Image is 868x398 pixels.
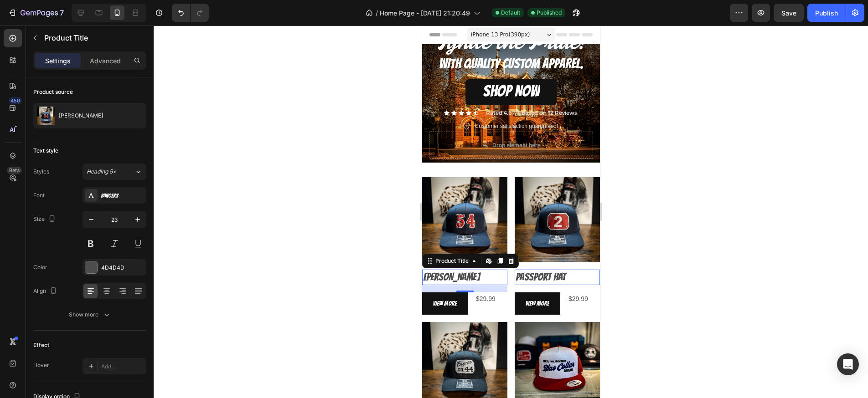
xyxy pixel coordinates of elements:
div: Publish [815,8,838,18]
p: 7 [60,7,64,18]
p: [PERSON_NAME] [59,112,103,119]
p: Settings [45,56,71,66]
div: Open Intercom Messenger [837,353,859,375]
p: Product Title [44,32,143,43]
iframe: Design area [422,26,600,398]
div: Styles [33,168,49,176]
span: Default [501,9,520,17]
div: Color [33,263,47,271]
img: product feature img [37,107,55,125]
div: Size [33,213,57,225]
div: Effect [33,341,49,349]
div: Beta [7,167,22,174]
div: Bangers [101,192,144,200]
div: Add... [101,362,144,371]
span: Home Page - [DATE] 21:20:49 [380,8,470,18]
span: Published [537,9,562,17]
div: 450 [9,97,22,104]
div: Undo/Redo [172,4,209,22]
button: 7 [4,4,68,22]
button: Save [774,4,804,22]
div: Hover [33,361,49,369]
button: Heading 5* [83,163,146,180]
p: Advanced [90,56,121,66]
button: Publish [807,4,846,22]
a: Blue Collar Hat [93,296,178,382]
div: Font [33,191,45,199]
div: 4D4D4D [101,264,144,272]
span: Save [781,9,796,17]
div: Align [33,285,59,297]
button: Show more [33,306,146,323]
div: Text style [33,147,58,155]
div: Show more [69,310,111,319]
span: Heading 5* [87,168,116,176]
span: / [376,8,378,18]
div: Product source [33,88,73,96]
